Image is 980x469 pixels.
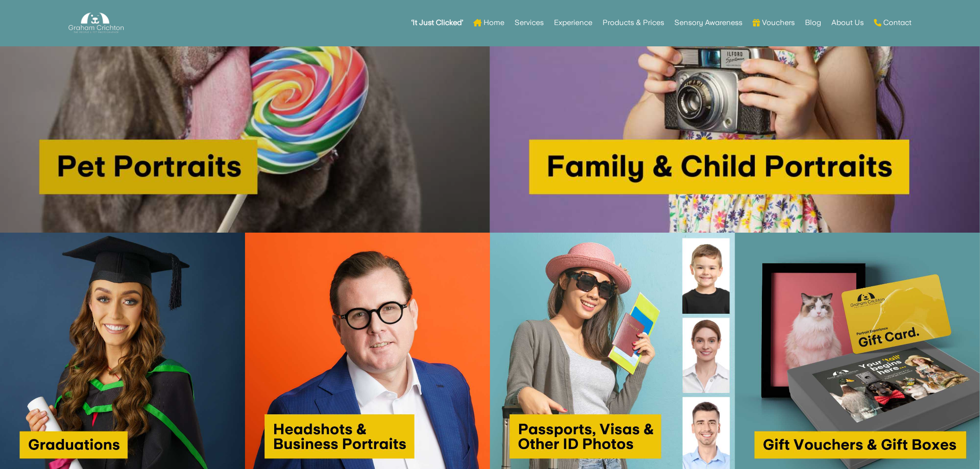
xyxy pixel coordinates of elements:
a: Home [473,5,504,41]
a: About Us [831,5,864,41]
div: Keywords by Traffic [102,55,156,61]
a: ‘It Just Clicked’ [411,5,463,41]
div: v 4.0.25 [26,15,45,22]
img: tab_domain_overview_orange.svg [25,54,32,61]
strong: ‘It Just Clicked’ [411,19,463,26]
a: Experience [554,5,592,41]
a: Products & Prices [603,5,664,41]
div: Domain Overview [35,55,83,61]
img: logo_orange.svg [15,15,22,22]
img: tab_keywords_by_traffic_grey.svg [92,54,100,61]
a: Blog [805,5,821,41]
div: Domain: [DOMAIN_NAME] [24,24,102,32]
a: Family & Child Portraits [490,227,980,234]
a: Sensory Awareness [674,5,742,41]
a: Contact [874,5,911,41]
img: website_grey.svg [15,24,22,32]
a: Services [515,5,544,41]
img: Graham Crichton Photography Logo - Graham Crichton - Belfast Family & Pet Photography Studio [69,10,123,36]
a: Vouchers [753,5,795,41]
